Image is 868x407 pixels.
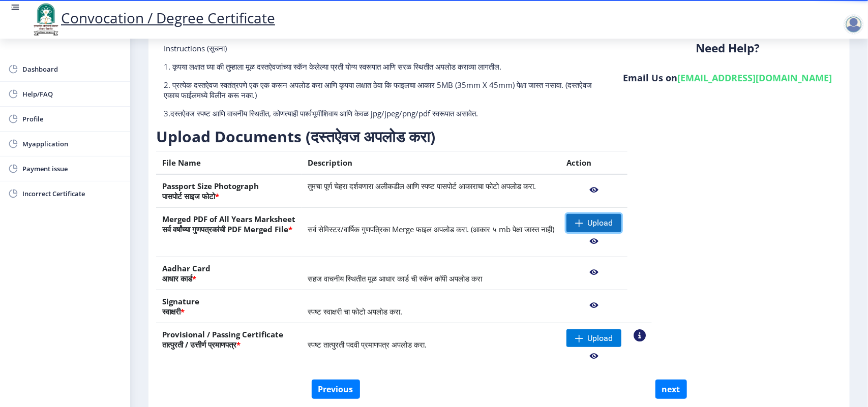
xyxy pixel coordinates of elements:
span: सर्व सेमिस्टर/वार्षिक गुणपत्रिका Merge फाइल अपलोड करा. (आकार ५ mb पेक्षा जास्त नाही) [308,224,554,234]
td: तुमचा पूर्ण चेहरा दर्शवणारा अलीकडील आणि स्पष्ट पासपोर्ट आकाराचा फोटो अपलोड करा. [302,174,560,208]
p: 3.दस्तऐवज स्पष्ट आणि वाचनीय स्थितीत, कोणत्याही पार्श्वभूमीशिवाय आणि केवळ jpg/jpeg/png/pdf स्वरूपा... [164,108,606,118]
p: 2. प्रत्येक दस्तऐवज स्वतंत्रपणे एक एक करून अपलोड करा आणि कृपया लक्षात ठेवा कि फाइलचा आकार 5MB (35... [164,80,606,100]
span: सहज वाचनीय स्थितीत मूळ आधार कार्ड ची स्कॅन कॉपी अपलोड करा [308,273,482,284]
nb-action: View File [566,263,621,281]
a: [EMAIL_ADDRESS][DOMAIN_NAME] [678,72,832,84]
nb-action: View File [566,296,621,315]
span: Profile [22,113,122,125]
th: Signature स्वाक्षरी [156,290,302,323]
h6: Email Us on [621,72,834,84]
img: logo [31,2,61,37]
span: Myapplication [22,138,122,150]
th: Description [302,151,560,175]
h3: Upload Documents (दस्तऐवज अपलोड करा) [156,127,652,147]
span: Upload [587,218,613,228]
span: Incorrect Certificate [22,187,122,200]
nb-action: View File [566,181,621,199]
b: Need Help? [696,40,760,56]
nb-action: View File [566,347,621,365]
button: Previous [312,380,360,399]
span: Upload [587,333,613,343]
span: Help/FAQ [22,88,122,100]
th: Provisional / Passing Certificate तात्पुरती / उत्तीर्ण प्रमाणपत्र [156,323,302,371]
th: File Name [156,151,302,175]
th: Merged PDF of All Years Marksheet सर्व वर्षांच्या गुणपत्रकांची PDF Merged File [156,208,302,257]
nb-action: View Sample PDC [634,329,646,341]
th: Aadhar Card आधार कार्ड [156,257,302,290]
span: Payment issue [22,163,122,175]
span: स्पष्ट स्वाक्षरी चा फोटो अपलोड करा. [308,306,402,317]
nb-action: View File [566,232,621,251]
a: Convocation / Degree Certificate [31,8,275,27]
span: स्पष्ट तात्पुरती पदवी प्रमाणपत्र अपलोड करा. [308,339,427,350]
th: Action [560,151,627,175]
p: 1. कृपया लक्षात घ्या की तुम्हाला मूळ दस्तऐवजांच्या स्कॅन केलेल्या प्रती योग्य स्वरूपात आणि सरळ स्... [164,61,606,72]
span: Dashboard [22,63,122,75]
th: Passport Size Photograph पासपोर्ट साइज फोटो [156,174,302,208]
span: Instructions (सूचना) [164,43,227,53]
button: next [655,380,687,399]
